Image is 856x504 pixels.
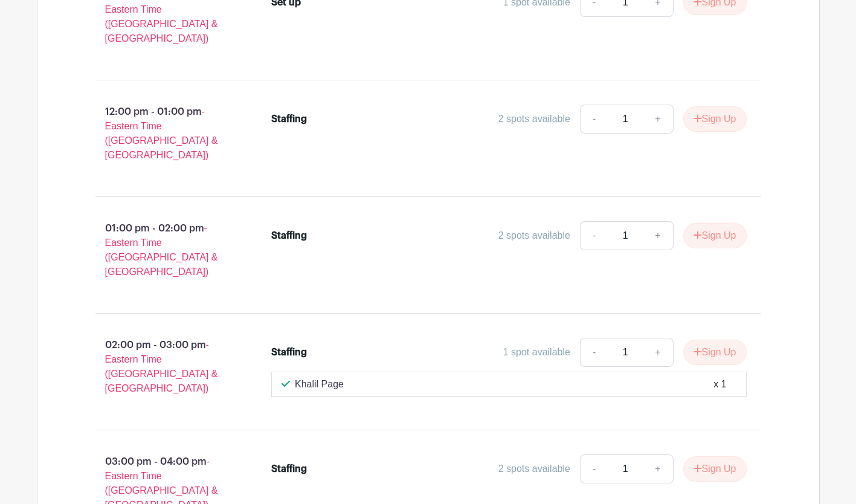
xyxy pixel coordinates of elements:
[580,338,608,367] a: -
[643,338,673,367] a: +
[76,333,253,401] p: 02:00 pm - 03:00 pm
[643,454,673,483] a: +
[683,340,747,365] button: Sign Up
[76,100,253,167] p: 12:00 pm - 01:00 pm
[713,377,726,392] div: x 1
[683,223,747,248] button: Sign Up
[683,456,747,482] button: Sign Up
[498,228,570,243] div: 2 spots available
[580,105,608,134] a: -
[105,340,218,393] span: - Eastern Time ([GEOGRAPHIC_DATA] & [GEOGRAPHIC_DATA])
[580,221,608,250] a: -
[498,462,570,476] div: 2 spots available
[503,345,570,360] div: 1 spot available
[683,106,747,132] button: Sign Up
[643,105,673,134] a: +
[105,106,218,160] span: - Eastern Time ([GEOGRAPHIC_DATA] & [GEOGRAPHIC_DATA])
[105,223,218,277] span: - Eastern Time ([GEOGRAPHIC_DATA] & [GEOGRAPHIC_DATA])
[271,345,307,360] div: Staffing
[271,112,307,126] div: Staffing
[295,377,344,392] p: Khalil Page
[580,454,608,483] a: -
[271,228,307,243] div: Staffing
[643,221,673,250] a: +
[498,112,570,126] div: 2 spots available
[271,462,307,476] div: Staffing
[76,216,253,284] p: 01:00 pm - 02:00 pm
